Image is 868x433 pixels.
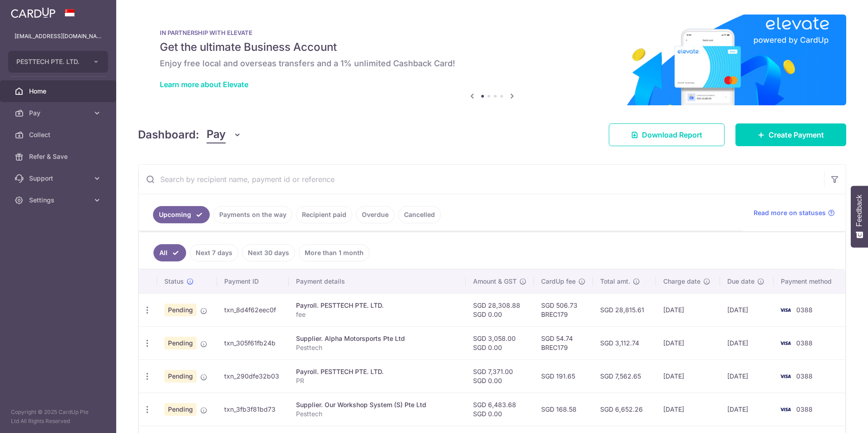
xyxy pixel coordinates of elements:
[160,58,824,69] h6: Enjoy free local and overseas transfers and a 1% unlimited Cashback Card!
[29,108,89,118] span: Pay
[754,208,835,217] a: Read more on statuses
[296,367,459,376] div: Payroll. PESTTECH PTE. LTD.
[153,244,186,261] a: All
[466,326,534,359] td: SGD 3,058.00 SGD 0.00
[642,129,702,140] span: Download Report
[296,310,459,319] p: fee
[776,305,794,315] img: Bank Card
[776,404,794,415] img: Bank Card
[217,326,289,359] td: txn_305f61fb24b
[796,339,813,347] span: 0388
[466,293,534,326] td: SGD 28,308.88 SGD 0.00
[15,32,102,41] p: [EMAIL_ADDRESS][DOMAIN_NAME]
[296,206,352,223] a: Recipient paid
[190,244,238,261] a: Next 7 days
[593,393,656,426] td: SGD 6,652.26
[242,244,295,261] a: Next 30 days
[138,15,846,105] img: Renovation banner
[164,277,184,286] span: Status
[534,359,593,393] td: SGD 191.65
[720,393,774,426] td: [DATE]
[8,51,108,73] button: PESTTECH PTE. LTD.
[213,206,292,223] a: Payments on the way
[466,359,534,393] td: SGD 7,371.00 SGD 0.00
[720,359,774,393] td: [DATE]
[609,123,725,146] a: Download Report
[727,277,755,286] span: Due date
[398,206,441,223] a: Cancelled
[160,80,248,89] a: Learn more about Elevate
[593,359,656,393] td: SGD 7,562.65
[153,206,210,223] a: Upcoming
[164,370,197,383] span: Pending
[296,334,459,343] div: Supplier. Alpha Motorsports Pte Ltd
[541,277,576,286] span: CardUp fee
[217,270,289,293] th: Payment ID
[29,130,89,139] span: Collect
[217,293,289,326] td: txn_8d4f62eec0f
[656,326,720,359] td: [DATE]
[164,403,197,416] span: Pending
[796,306,813,314] span: 0388
[796,372,813,380] span: 0388
[138,127,199,143] h4: Dashboard:
[593,293,656,326] td: SGD 28,815.61
[466,393,534,426] td: SGD 6,483.68 SGD 0.00
[769,129,824,140] span: Create Payment
[29,196,89,205] span: Settings
[534,293,593,326] td: SGD 506.73 BREC179
[296,343,459,352] p: Pesttech
[296,409,459,418] p: Pesttech
[735,123,846,146] a: Create Payment
[29,87,89,96] span: Home
[138,165,824,194] input: Search by recipient name, payment id or reference
[160,40,824,54] h5: Get the ultimate Business Account
[164,337,197,349] span: Pending
[29,152,89,161] span: Refer & Save
[296,400,459,409] div: Supplier. Our Workshop System (S) Pte Ltd
[217,393,289,426] td: txn_3fb3f81bd73
[663,277,700,286] span: Charge date
[600,277,630,286] span: Total amt.
[16,57,84,66] span: PESTTECH PTE. LTD.
[776,338,794,349] img: Bank Card
[720,326,774,359] td: [DATE]
[593,326,656,359] td: SGD 3,112.74
[217,359,289,393] td: txn_290dfe32b03
[207,126,226,143] span: Pay
[656,359,720,393] td: [DATE]
[160,29,824,36] p: IN PARTNERSHIP WITH ELEVATE
[356,206,395,223] a: Overdue
[774,270,845,293] th: Payment method
[855,195,863,226] span: Feedback
[164,304,197,316] span: Pending
[207,126,242,143] button: Pay
[656,293,720,326] td: [DATE]
[296,301,459,310] div: Payroll. PESTTECH PTE. LTD.
[656,393,720,426] td: [DATE]
[851,186,868,247] button: Feedback - Show survey
[720,293,774,326] td: [DATE]
[754,208,826,217] span: Read more on statuses
[776,371,794,382] img: Bank Card
[11,7,55,18] img: CardUp
[299,244,370,261] a: More than 1 month
[289,270,466,293] th: Payment details
[473,277,517,286] span: Amount & GST
[796,405,813,413] span: 0388
[534,326,593,359] td: SGD 54.74 BREC179
[29,174,89,183] span: Support
[296,376,459,385] p: PR
[534,393,593,426] td: SGD 168.58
